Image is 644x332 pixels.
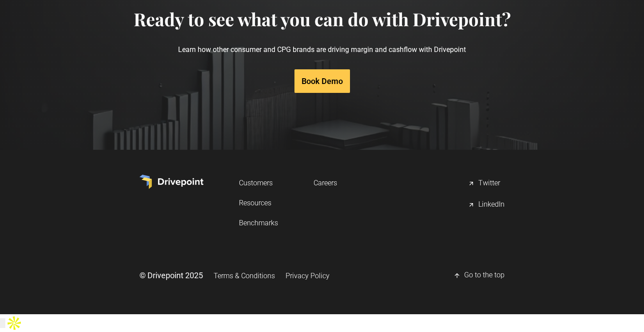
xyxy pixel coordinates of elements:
[286,268,330,284] a: Privacy Policy
[468,196,505,214] a: LinkedIn
[478,178,500,189] div: Twitter
[139,270,203,281] div: © Drivepoint 2025
[5,314,23,332] img: Apollo
[214,268,275,284] a: Terms & Conditions
[468,175,505,192] a: Twitter
[314,175,337,191] a: Careers
[239,215,278,231] a: Benchmarks
[134,8,511,30] h4: Ready to see what you can do with Drivepoint?
[478,200,505,210] div: LinkedIn
[464,270,505,281] div: Go to the top
[239,175,278,191] a: Customers
[453,267,505,284] a: Go to the top
[134,30,511,69] p: Learn how other consumer and CPG brands are driving margin and cashflow with Drivepoint
[239,195,278,211] a: Resources
[294,69,350,93] a: Book Demo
